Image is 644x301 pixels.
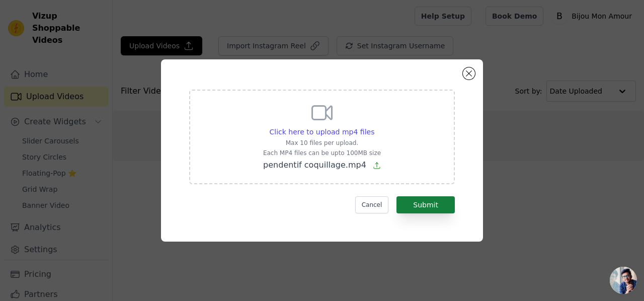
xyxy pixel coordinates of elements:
[463,67,475,80] button: Close modal
[263,139,381,147] p: Max 10 files per upload.
[396,196,455,213] button: Submit
[263,160,366,170] span: pendentif coquillage.mp4
[610,267,637,294] a: Ouvrir le chat
[263,149,381,157] p: Each MP4 files can be upto 100MB size
[270,128,375,136] span: Click here to upload mp4 files
[355,196,389,213] button: Cancel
